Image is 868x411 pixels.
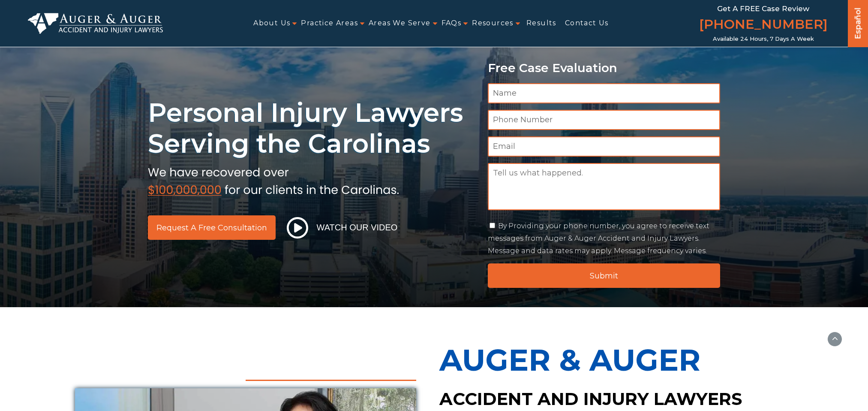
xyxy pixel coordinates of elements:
input: Email [488,136,721,157]
img: Auger & Auger Accident and Injury Lawyers Logo [28,13,163,33]
p: Free Case Evaluation [488,61,721,75]
img: sub text [148,163,399,196]
button: scroll to up [827,332,842,347]
a: About Us [253,14,290,33]
label: By Providing your phone number, you agree to receive text messages from Auger & Auger Accident an... [488,222,709,255]
a: Practice Areas [301,14,358,33]
a: Resources [472,14,514,33]
a: [PHONE_NUMBER] [699,15,828,36]
input: Name [488,83,721,103]
input: Submit [488,263,721,288]
span: Request a Free Consultation [156,224,267,232]
a: Areas We Serve [369,14,431,33]
a: Contact Us [565,14,609,33]
input: Phone Number [488,110,721,130]
a: Request a Free Consultation [148,215,276,240]
a: Results [526,14,556,33]
span: Get a FREE Case Review [717,4,809,13]
a: FAQs [442,14,462,33]
h1: Personal Injury Lawyers Serving the Carolinas [148,97,478,159]
p: Auger & Auger [439,333,793,387]
button: Watch Our Video [284,217,400,239]
h2: Accident and Injury Lawyers [439,387,793,411]
span: Available 24 Hours, 7 Days a Week [713,36,814,42]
